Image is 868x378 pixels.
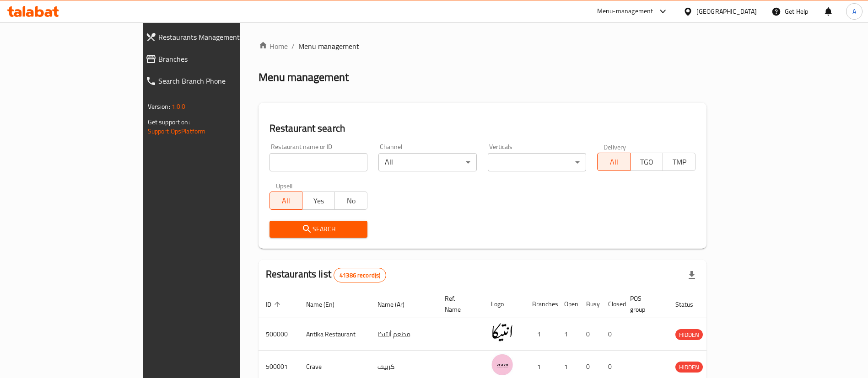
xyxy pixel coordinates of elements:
button: Yes [302,192,335,210]
th: Branches [525,290,557,318]
h2: Restaurants list [266,267,387,282]
button: All [270,192,302,210]
span: All [601,155,626,169]
div: ​ [488,153,586,171]
a: Support.OpsPlatform [148,125,206,137]
span: HIDDEN [675,362,703,373]
div: Menu-management [597,6,653,17]
span: Get support on: [148,116,190,128]
div: HIDDEN [675,329,703,340]
span: Version: [148,101,170,112]
span: HIDDEN [675,330,703,340]
button: No [334,192,367,210]
nav: breadcrumb [259,41,707,52]
span: Branches [158,53,281,64]
span: Restaurants Management [158,32,281,43]
td: Antika Restaurant [299,318,370,351]
td: 1 [525,318,557,351]
div: Total records count [334,268,386,282]
th: Open [557,290,579,318]
div: Export file [681,264,703,286]
button: TMP [663,153,695,171]
button: All [597,153,630,171]
span: Name (Ar) [377,299,416,310]
span: Search Branch Phone [158,75,281,86]
div: All [378,153,477,171]
span: Yes [306,194,331,208]
input: Search for restaurant name or ID.. [270,153,368,171]
th: Busy [579,290,601,318]
span: TGO [634,155,659,169]
label: Upsell [276,182,293,189]
label: Delivery [604,144,626,150]
img: Antika Restaurant [491,321,514,344]
td: 1 [557,318,579,351]
span: All [274,194,299,208]
span: Status [675,299,705,310]
div: HIDDEN [675,362,703,373]
span: Menu management [298,41,359,52]
span: 1.0.0 [172,101,186,112]
h2: Menu management [259,70,349,85]
div: [GEOGRAPHIC_DATA] [696,6,757,16]
span: 41386 record(s) [334,271,386,280]
td: 0 [601,318,623,351]
span: A [852,6,856,16]
span: POS group [630,293,657,315]
th: Closed [601,290,623,318]
th: Logo [484,290,525,318]
td: مطعم أنتيكا [370,318,437,351]
button: Search [270,221,368,238]
span: No [339,194,364,208]
span: ID [266,299,283,310]
td: 0 [579,318,601,351]
span: Search [277,224,361,235]
span: TMP [667,155,692,169]
a: Search Branch Phone [138,70,288,92]
a: Branches [138,48,288,70]
h2: Restaurant search [270,122,696,135]
a: Restaurants Management [138,26,288,48]
button: TGO [630,153,663,171]
span: Ref. Name [445,293,473,315]
img: Crave [491,353,514,376]
li: / [291,41,295,52]
span: Name (En) [306,299,346,310]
